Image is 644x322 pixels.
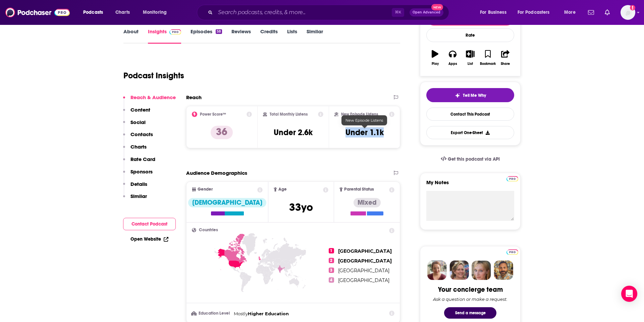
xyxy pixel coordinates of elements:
div: Open Intercom Messenger [621,286,637,302]
button: Details [123,181,147,193]
button: Rate Card [123,156,155,168]
img: tell me why sparkle [455,93,460,98]
a: Pro website [506,248,518,255]
div: Apps [448,62,457,66]
h2: Power Score™ [200,112,226,117]
button: Charts [123,144,147,156]
h3: Under 1.1k [345,127,384,137]
a: Contact This Podcast [426,108,514,121]
p: Reach & Audience [130,94,176,100]
span: Get this podcast via API [448,156,500,162]
img: Podchaser Pro [169,29,181,35]
img: Podchaser - Follow, Share and Rate Podcasts [5,6,70,19]
button: open menu [78,7,112,18]
div: Share [501,62,510,66]
label: My Notes [426,179,514,191]
span: Podcasts [83,8,103,17]
span: Open Advanced [413,11,440,14]
p: Social [130,119,146,125]
button: Similar [123,193,147,205]
button: List [462,46,479,70]
button: tell me why sparkleTell Me Why [426,88,514,102]
h1: Podcast Insights [123,71,184,81]
button: Apps [444,46,461,70]
h2: New Episode Listens [341,112,378,117]
button: Send a message [444,307,496,319]
span: Gender [198,187,213,192]
img: Podchaser Pro [506,176,518,182]
span: 4 [329,277,334,283]
p: Similar [130,193,147,199]
span: Logged in as ryanmason4 [621,5,635,20]
h2: Reach [186,94,202,100]
img: Podchaser Pro [506,249,518,255]
h2: Total Monthly Listens [270,112,308,117]
span: Tell Me Why [463,93,486,98]
img: Barbara Profile [449,260,469,280]
span: 33 yo [289,201,313,214]
a: Lists [287,28,297,44]
div: Ask a question or make a request. [433,296,507,302]
span: 3 [329,268,334,273]
a: Pro website [506,175,518,182]
div: Bookmark [480,62,496,66]
h3: Education Level [192,311,231,316]
button: Bookmark [479,46,496,70]
a: Episodes58 [191,28,222,44]
img: Jules Profile [472,260,491,280]
div: Mixed [354,198,381,207]
a: Get this podcast via API [435,151,505,167]
button: Sponsors [123,168,153,181]
a: Reviews [231,28,251,44]
span: Parental Status [344,187,374,192]
span: Age [278,187,287,192]
span: Higher Education [248,311,289,316]
span: New [431,4,443,10]
div: Search podcasts, credits, & more... [203,5,455,20]
div: 58 [216,29,222,34]
button: Social [123,119,146,131]
span: [GEOGRAPHIC_DATA] [338,248,392,254]
img: Jon Profile [494,260,513,280]
a: InsightsPodchaser Pro [148,28,181,44]
span: [GEOGRAPHIC_DATA] [338,277,389,283]
div: Rate [426,28,514,42]
span: Monitoring [143,8,167,17]
div: Play [432,62,439,66]
button: Play [426,46,444,70]
h2: Audience Demographics [186,170,247,176]
span: [GEOGRAPHIC_DATA] [338,258,392,264]
a: Credits [260,28,278,44]
button: Show profile menu [621,5,635,20]
a: Similar [307,28,323,44]
div: Your concierge team [438,285,503,294]
a: Charts [111,7,134,18]
img: Sydney Profile [427,260,447,280]
img: User Profile [621,5,635,20]
a: Open Website [130,236,168,242]
p: 36 [211,126,233,139]
svg: Add a profile image [630,5,635,10]
button: Open AdvancedNew [410,8,443,16]
div: List [468,62,473,66]
a: Show notifications dropdown [602,7,612,18]
span: For Podcasters [518,8,550,17]
span: 1 [329,248,334,253]
button: Contacts [123,131,153,144]
button: Export One-Sheet [426,126,514,139]
span: [GEOGRAPHIC_DATA] [338,268,389,274]
p: Content [130,107,150,113]
h3: Under 2.6k [274,127,313,137]
span: Countries [199,228,218,232]
span: New Episode Listens [345,118,383,123]
button: open menu [559,7,584,18]
p: Charts [130,144,147,150]
button: open menu [138,7,175,18]
p: Rate Card [130,156,155,162]
p: Details [130,181,147,187]
button: open menu [513,7,559,18]
a: About [123,28,139,44]
p: Sponsors [130,168,153,175]
span: For Business [480,8,506,17]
